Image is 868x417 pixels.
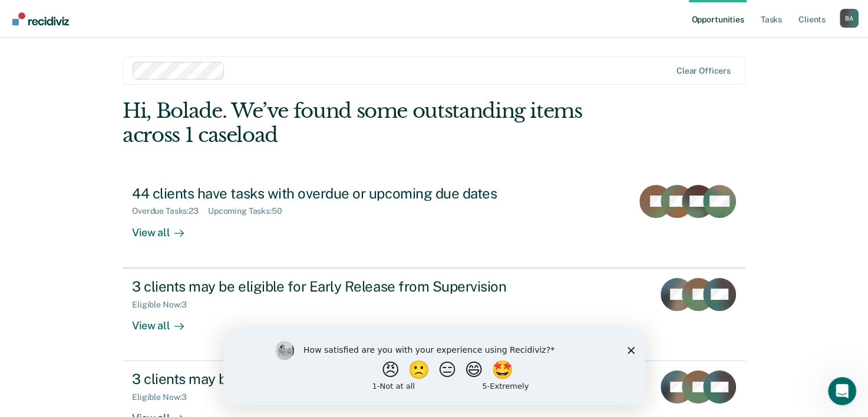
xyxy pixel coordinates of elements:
a: 3 clients may be eligible for Early Release from SupervisionEligible Now:3View all [123,268,745,361]
div: 3 clients may be eligible for Annual Report Status [132,370,546,388]
div: Eligible Now : 3 [132,392,196,402]
div: Clear officers [676,66,731,76]
div: View all [132,216,198,239]
iframe: Survey by Kim from Recidiviz [223,329,645,405]
div: B A [840,9,859,28]
iframe: Intercom live chat [828,377,856,405]
div: View all [132,309,198,332]
div: Upcoming Tasks : 50 [208,206,292,216]
div: Hi, Bolade. We’ve found some outstanding items across 1 caseload [123,99,621,147]
img: Recidiviz [12,12,69,25]
div: Overdue Tasks : 23 [132,206,208,216]
div: 44 clients have tasks with overdue or upcoming due dates [132,185,546,202]
div: Eligible Now : 3 [132,300,196,310]
button: Profile dropdown button [840,9,859,28]
div: 3 clients may be eligible for Early Release from Supervision [132,278,546,295]
a: 44 clients have tasks with overdue or upcoming due datesOverdue Tasks:23Upcoming Tasks:50View all [123,176,745,268]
